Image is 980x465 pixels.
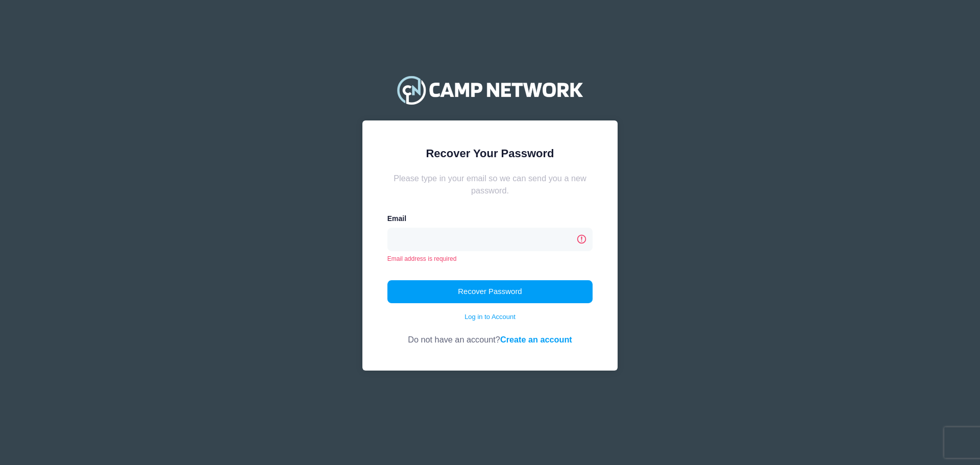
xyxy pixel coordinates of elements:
[500,335,572,344] a: Create an account
[387,145,593,162] div: Recover Your Password
[387,280,593,304] button: Recover Password
[387,213,406,224] label: Email
[387,322,593,346] div: Do not have an account?
[387,172,593,197] div: Please type in your email so we can send you a new password.
[387,254,593,263] div: Email address is required
[464,312,516,322] a: Log in to Account
[393,69,587,110] img: Camp Network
